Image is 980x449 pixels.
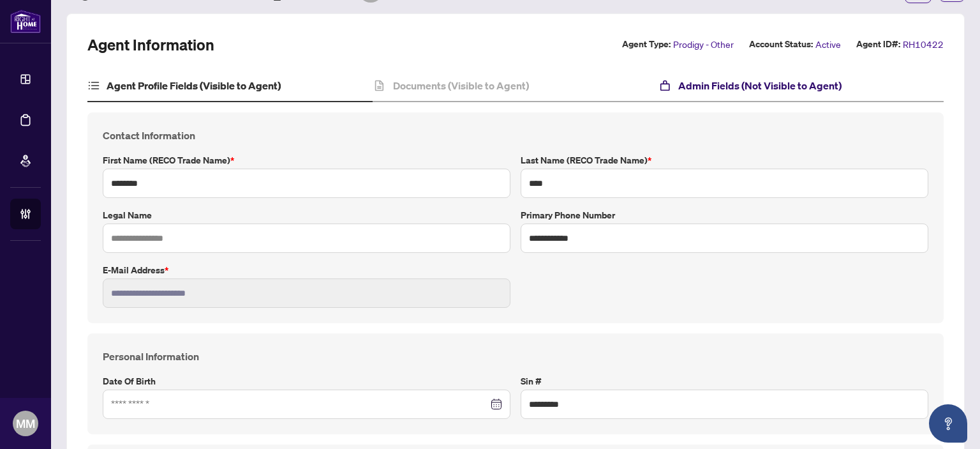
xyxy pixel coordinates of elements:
h4: Documents (Visible to Agent) [393,78,529,93]
img: logo [10,10,41,33]
label: Agent ID#: [856,37,900,52]
h2: Agent Information [87,34,214,55]
label: Agent Type: [622,37,671,52]
span: Prodigy - Other [673,37,734,52]
label: Sin # [521,374,928,388]
h4: Personal Information [103,349,928,364]
span: RH10422 [903,37,944,52]
label: Legal Name [103,208,510,222]
label: Date of Birth [103,374,510,388]
h4: Agent Profile Fields (Visible to Agent) [107,78,281,93]
label: Primary Phone Number [521,208,928,222]
label: First Name (RECO Trade Name) [103,153,510,167]
h4: Admin Fields (Not Visible to Agent) [678,78,842,93]
label: E-mail Address [103,263,510,277]
h4: Contact Information [103,128,928,143]
span: MM [16,415,35,432]
label: Account Status: [749,37,813,52]
span: Active [815,37,841,52]
button: Open asap [929,404,967,443]
label: Last Name (RECO Trade Name) [521,153,928,167]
